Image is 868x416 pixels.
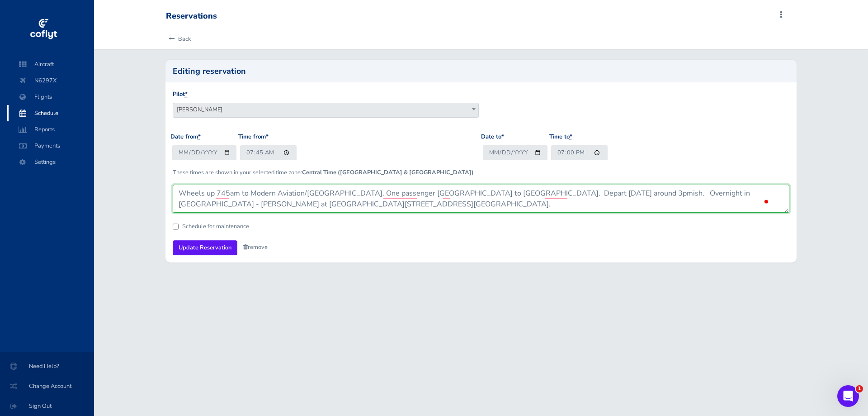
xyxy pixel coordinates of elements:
input: Update Reservation [173,240,237,255]
p: These times are shown in your selected time zone: [173,168,790,177]
iframe: Intercom live chat [837,385,859,407]
span: Matthew Hartsfield [173,103,478,116]
span: N6297X [16,72,85,89]
abbr: required [570,133,572,141]
span: Settings [16,154,85,170]
h2: Editing reservation [173,67,790,75]
span: Need Help? [11,358,83,374]
div: Reservations [166,11,217,21]
abbr: required [185,90,188,98]
label: Schedule for maintenance [182,224,249,230]
abbr: required [198,133,201,141]
label: Date from [170,132,201,142]
textarea: To enrich screen reader interactions, please activate Accessibility in Grammarly extension settings [173,185,790,213]
span: Matthew Hartsfield [173,103,479,118]
span: Reports [16,121,85,138]
label: Time from [238,132,269,142]
label: Time to [549,132,572,142]
span: Aircraft [16,56,85,72]
label: Date to [481,132,504,142]
a: Back [166,29,191,49]
span: Flights [16,89,85,105]
label: Pilot [173,90,188,99]
a: remove [243,243,268,251]
abbr: required [266,133,269,141]
span: Change Account [11,378,83,394]
span: Sign Out [11,398,83,414]
span: 1 [856,385,863,392]
span: Schedule [16,105,85,121]
span: Payments [16,138,85,154]
b: Central Time ([GEOGRAPHIC_DATA] & [GEOGRAPHIC_DATA]) [302,168,474,177]
abbr: required [501,133,504,141]
img: coflyt logo [28,16,58,43]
